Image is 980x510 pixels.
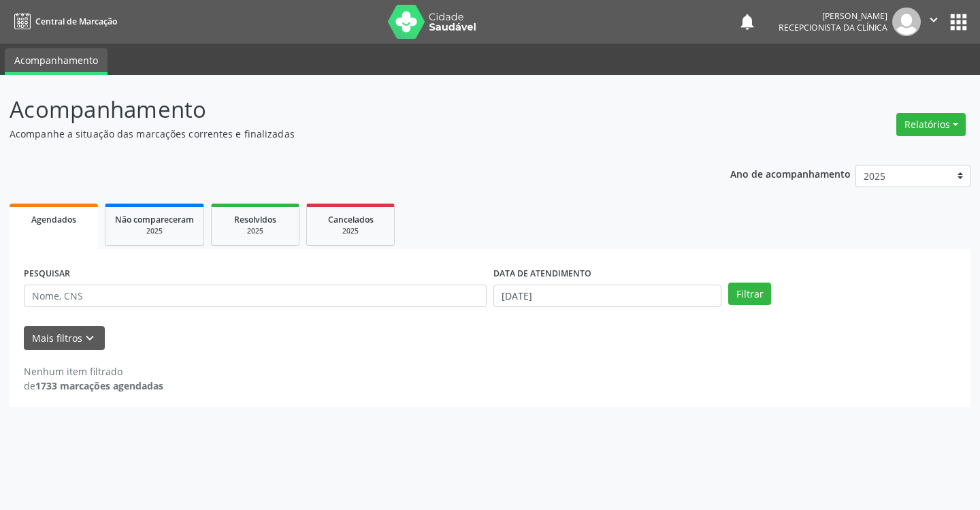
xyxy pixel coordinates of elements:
[115,214,194,225] span: Não compareceram
[892,7,921,36] img: img
[115,226,194,236] div: 2025
[234,214,276,225] span: Resolvidos
[493,285,721,308] input: Selecione um intervalo
[221,226,289,236] div: 2025
[10,10,117,33] a: Central de Marcação
[82,331,97,346] i: keyboard_arrow_down
[24,326,105,350] button: Mais filtroskeyboard_arrow_down
[728,283,771,306] button: Filtrar
[921,7,947,36] button: 
[738,12,757,31] button: notifications
[779,10,887,22] div: [PERSON_NAME]
[328,214,374,225] span: Cancelados
[35,379,163,392] strong: 1733 marcações agendadas
[5,48,108,75] a: Acompanhamento
[947,10,970,34] button: apps
[24,364,163,379] div: Nenhum item filtrado
[730,165,851,182] p: Ano de acompanhamento
[24,285,487,308] input: Nome, CNS
[24,264,70,285] label: PESQUISAR
[779,22,887,33] span: Recepcionista da clínica
[10,93,682,127] p: Acompanhamento
[35,16,117,27] span: Central de Marcação
[493,264,591,285] label: DATA DE ATENDIMENTO
[24,379,163,393] div: de
[896,113,966,136] button: Relatórios
[926,12,941,27] i: 
[10,127,682,141] p: Acompanhe a situação das marcações correntes e finalizadas
[316,226,385,236] div: 2025
[31,214,76,225] span: Agendados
